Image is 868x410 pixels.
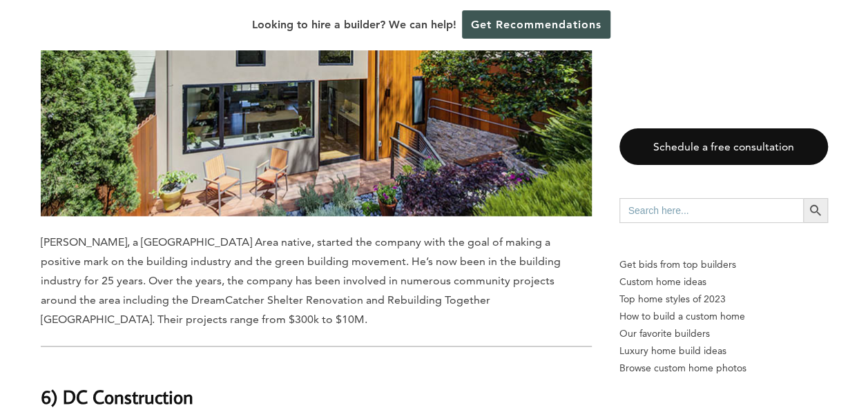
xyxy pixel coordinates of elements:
[808,203,823,218] svg: Search
[619,128,828,165] a: Schedule a free consultation
[619,273,828,291] a: Custom home ideas
[619,198,803,223] input: Search here...
[619,291,828,308] a: Top home styles of 2023
[603,311,851,393] iframe: Drift Widget Chat Controller
[41,384,193,409] b: 6) DC Construction
[619,256,828,273] p: Get bids from top builders
[619,308,828,325] a: How to build a custom home
[462,10,610,39] a: Get Recommendations
[41,235,561,326] span: [PERSON_NAME], a [GEOGRAPHIC_DATA] Area native, started the company with the goal of making a pos...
